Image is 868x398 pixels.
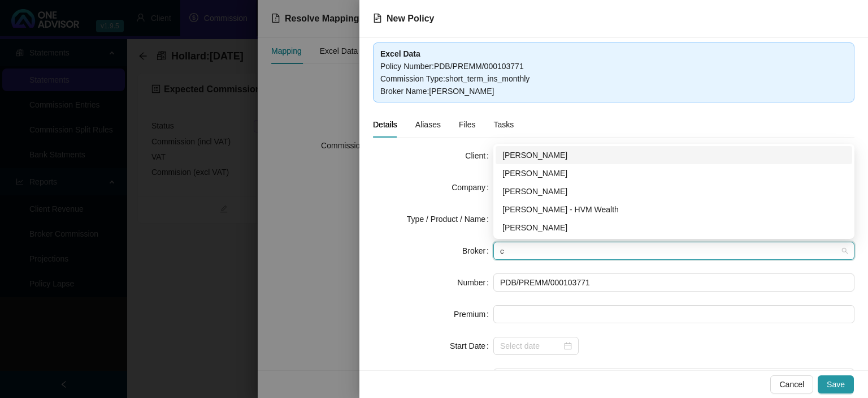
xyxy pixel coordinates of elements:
[459,121,476,129] span: Files
[416,369,493,387] label: New Business Type
[462,242,493,260] label: Broker
[452,178,493,196] label: Company
[415,121,441,129] span: Aliases
[502,221,845,234] div: [PERSON_NAME]
[818,375,854,393] button: Save
[502,149,845,161] div: [PERSON_NAME]
[465,147,493,165] label: Client
[457,273,493,292] label: Number
[502,185,845,198] div: [PERSON_NAME]
[380,72,847,85] div: Commission Type : short_term_ins_monthly
[500,340,562,352] input: Select date
[450,337,493,355] label: Start Date
[373,121,397,129] span: Details
[502,203,845,216] div: [PERSON_NAME] - HVM Wealth
[373,14,382,23] span: file-text
[380,49,420,58] b: Excel Data
[779,378,804,391] span: Cancel
[496,164,852,182] div: Bronwyn Desplace
[502,167,845,179] div: [PERSON_NAME]
[770,375,813,393] button: Cancel
[387,14,434,23] span: New Policy
[380,85,847,97] div: Broker Name : [PERSON_NAME]
[496,219,852,237] div: Carla Roodt
[496,200,852,219] div: Bronwyn Desplace - HVM Wealth
[454,305,493,323] label: Premium
[827,378,845,391] span: Save
[494,121,514,129] span: Tasks
[496,146,852,164] div: Cheryl-Anne Chislett
[380,60,847,72] div: Policy Number : PDB/PREMM/000103771
[407,210,493,228] label: Type / Product / Name
[496,182,852,200] div: Chanel Francis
